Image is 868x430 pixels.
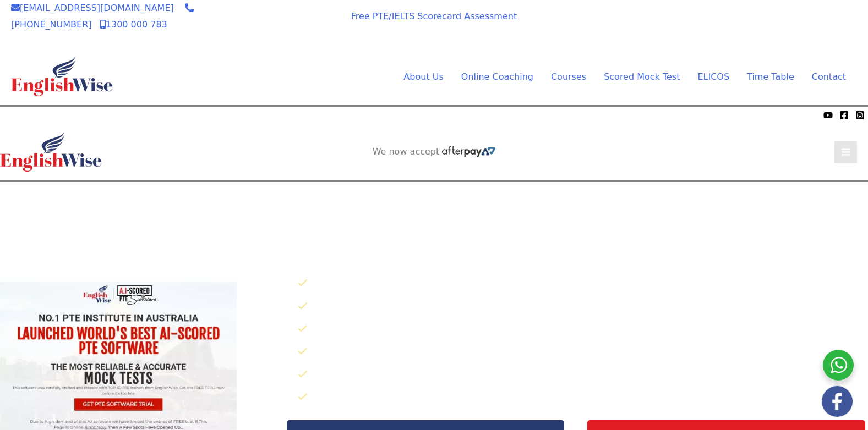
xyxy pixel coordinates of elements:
img: white-facebook.png [822,386,853,417]
span: ELICOS [697,71,729,82]
a: AI SCORED PTE SOFTWARE REGISTER FOR FREE SOFTWARE TRIAL [676,15,846,37]
li: Instant Results – KNOW where you Stand in the Shortest Amount of Time [298,388,868,406]
nav: Site Navigation: Main Menu [377,69,846,85]
span: We now accept [373,146,440,157]
li: 125 Reading Practice Questions [298,343,868,361]
a: Contact [803,69,846,85]
li: 250 Speaking Practice Questions [298,297,868,316]
a: Online CoachingMenu Toggle [452,69,542,85]
img: Afterpay-Logo [67,112,97,118]
a: Time TableMenu Toggle [738,69,803,85]
img: Afterpay-Logo [442,146,495,157]
img: cropped-ew-logo [11,57,113,96]
aside: Header Widget 2 [367,146,501,158]
span: Contact [812,71,846,82]
a: Scored Mock TestMenu Toggle [595,69,689,85]
a: About UsMenu Toggle [395,69,452,85]
span: About Us [403,71,443,82]
a: 1300 000 783 [100,19,167,30]
a: AI SCORED PTE SOFTWARE REGISTER FOR FREE SOFTWARE TRIAL [350,191,520,213]
span: Courses [551,71,586,82]
span: We now accept [262,13,320,24]
li: 50 Writing Practice Questions [298,320,868,338]
span: Scored Mock Test [604,71,680,82]
aside: Header Widget 1 [664,6,857,42]
a: Instagram [855,111,865,120]
li: 200 Listening Practice Questions [298,366,868,384]
a: [PHONE_NUMBER] [11,3,194,30]
img: Afterpay-Logo [276,26,307,32]
a: Free PTE/IELTS Scorecard Assessment [351,11,517,21]
aside: Header Widget 1 [338,182,531,218]
a: ELICOS [689,69,738,85]
span: Time Table [747,71,794,82]
li: 30X AI Scored Full Length Mock Tests [298,274,868,293]
a: CoursesMenu Toggle [542,69,595,85]
a: [EMAIL_ADDRESS][DOMAIN_NAME] [11,3,174,13]
span: Online Coaching [461,71,533,82]
span: We now accept [6,109,64,120]
a: YouTube [823,111,833,120]
p: Click below to know why EnglishWise has worlds best AI scored PTE software [290,250,868,267]
a: Facebook [839,111,849,120]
